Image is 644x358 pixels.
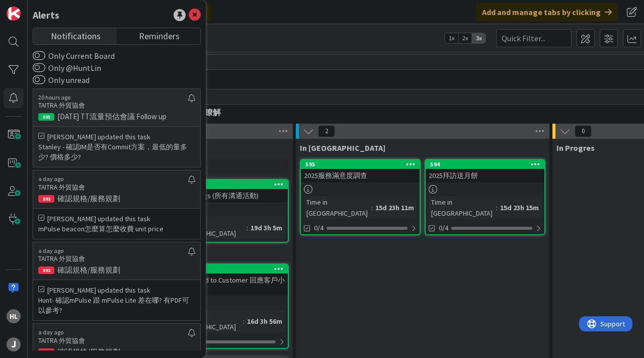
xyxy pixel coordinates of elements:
[425,159,545,235] a: 5942025拜訪送月餅Time in [GEOGRAPHIC_DATA]:15d 23h 15m0/4
[174,265,288,273] div: 560
[426,160,544,169] div: 594
[51,28,101,42] span: Notifications
[169,189,288,202] div: [M] Meetings (所有溝通活動)
[38,348,54,356] div: 592
[38,112,195,121] p: [DATE] TT流量預估會議 Follow up
[243,316,245,327] span: :
[496,202,498,213] span: :
[169,264,288,296] div: 560[S] Respond to Customer 回應客戶小範圍詢問
[168,179,289,243] a: 557[M] Meetings (所有溝通活動)Time in [GEOGRAPHIC_DATA]:19d 3h 5m
[38,194,195,203] p: 確認規格/服務規劃
[38,336,188,345] p: TAITRA 外貿協會
[314,223,324,233] span: 0/4
[430,161,544,168] div: 594
[38,132,195,142] p: [PERSON_NAME] updated this task
[7,7,21,21] img: Visit kanbanzone.com
[373,202,417,213] div: 15d 23h 11m
[575,125,592,137] span: 0
[169,180,288,202] div: 557[M] Meetings (所有溝通活動)
[33,8,59,23] div: Alerts
[556,143,595,153] span: In Progres
[33,51,45,61] button: Only Current Board
[496,29,572,47] input: Quick Filter...
[168,263,289,349] a: 560[S] Respond to Customer 回應客戶小範圍詢問Time in [GEOGRAPHIC_DATA]:16d 3h 56m0/4
[33,75,45,85] button: Only unread
[426,169,544,182] div: 2025拜訪送月餅
[247,222,248,233] span: :
[169,180,288,189] div: 557
[38,224,195,234] p: mPulse beacon怎麼算怎麼收費 unit price
[38,247,188,254] p: a day ago
[38,295,195,315] p: Hunt- 確認mPulse 跟 mPulse Lite 差在哪? 有PDF可以參考?
[439,223,448,233] span: 0/4
[33,63,45,73] button: Only @HuntLin
[301,169,420,182] div: 2025服務滿意度調查
[305,161,420,168] div: 595
[38,101,188,110] p: TAITRA 外貿協會
[472,33,486,43] span: 3x
[33,88,201,167] a: 20 hours agoTAITRA 外貿協會593[DATE] TT流量預估會議 Follow up[PERSON_NAME] updated this taskStanley - 確認IM是...
[7,337,21,351] div: J
[476,3,618,21] div: Add and manage tabs by clicking
[426,160,544,182] div: 5942025拜訪送月餅
[38,266,54,274] div: 592
[429,197,496,219] div: Time in [GEOGRAPHIC_DATA]
[33,242,201,321] a: a day agoTAITRA 外貿協會592確認規格/服務規劃[PERSON_NAME] updated this taskHunt- 確認mPulse 跟 mPulse Lite 差在哪? ...
[301,160,420,182] div: 5952025服務滿意度調查
[318,125,335,137] span: 2
[174,181,288,188] div: 557
[169,264,288,274] div: 560
[172,310,243,332] div: Time in [GEOGRAPHIC_DATA]
[139,28,180,42] span: Reminders
[38,113,54,121] div: 593
[498,202,541,213] div: 15d 23h 15m
[7,309,21,323] div: HL
[300,143,385,153] span: In Queue
[304,197,371,219] div: Time in [GEOGRAPHIC_DATA]
[169,274,288,296] div: [S] Respond to Customer 回應客戶小範圍詢問
[38,195,54,203] div: 592
[38,254,188,263] p: TAITRA 外貿協會
[38,214,195,224] p: [PERSON_NAME] updated this task
[248,222,285,233] div: 19d 3h 5m
[300,159,421,235] a: 5952025服務滿意度調查Time in [GEOGRAPHIC_DATA]:15d 23h 11m0/4
[445,33,458,43] span: 1x
[33,50,115,62] label: Only Current Board
[33,74,90,86] label: Only unread
[301,160,420,169] div: 595
[172,217,247,239] div: Time in [GEOGRAPHIC_DATA]
[21,2,46,14] span: Support
[38,347,195,356] p: 確認規格/服務規劃
[38,285,195,295] p: [PERSON_NAME] updated this task
[33,62,101,74] label: Only @HuntLin
[33,170,201,239] a: a day agoTAITRA 外貿協會592確認規格/服務規劃[PERSON_NAME] updated this taskmPulse beacon怎麼算怎麼收費 unit price
[38,94,188,101] p: 20 hours ago
[38,175,188,183] p: a day ago
[458,33,472,43] span: 2x
[38,142,195,162] p: Stanley - 確認IM是否有Commit方案，最低的量多少? 價格多少?
[245,316,285,327] div: 16d 3h 56m
[38,329,188,336] p: a day ago
[371,202,373,213] span: :
[38,265,195,275] p: 確認規格/服務規劃
[38,183,188,192] p: TAITRA 外貿協會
